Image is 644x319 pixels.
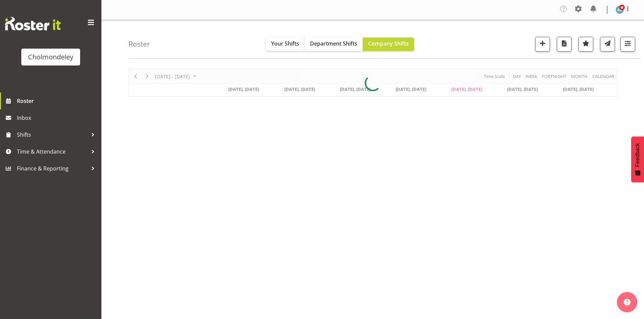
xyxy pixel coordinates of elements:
[5,17,61,30] img: Rosterit website logo
[266,37,305,51] button: Your Shifts
[128,40,150,48] h4: Roster
[17,147,88,157] span: Time & Attendance
[17,96,98,106] span: Roster
[305,37,363,51] button: Department Shifts
[17,130,88,140] span: Shifts
[557,37,572,52] button: Download a PDF of the roster according to the set date range.
[363,37,414,51] button: Company Shifts
[616,6,624,14] img: additional-cycp-required1509.jpg
[631,136,644,182] button: Feedback - Show survey
[635,143,641,167] span: Feedback
[28,52,73,62] div: Cholmondeley
[624,299,630,305] img: help-xxl-2.png
[535,37,550,52] button: Add a new shift
[368,40,409,47] span: Company Shifts
[271,40,299,47] span: Your Shifts
[600,37,615,52] button: Send a list of all shifts for the selected filtered period to all rostered employees.
[17,163,88,174] span: Finance & Reporting
[310,40,357,47] span: Department Shifts
[620,37,635,52] button: Filter Shifts
[17,113,98,123] span: Inbox
[578,37,593,52] button: Highlight an important date within the roster.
